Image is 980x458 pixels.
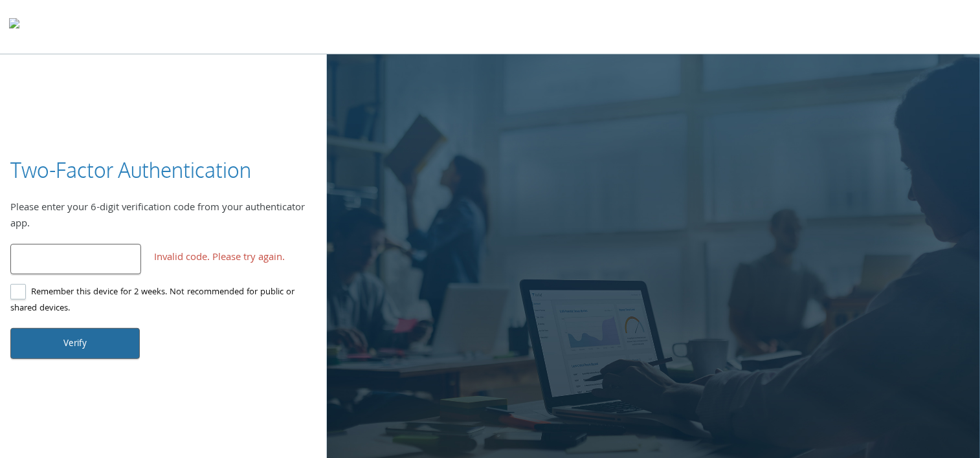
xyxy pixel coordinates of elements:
span: Invalid code. Please try again. [154,250,285,267]
div: Please enter your 6-digit verification code from your authenticator app. [10,201,317,234]
img: todyl-logo-dark.svg [9,14,19,39]
h3: Two-Factor Authentication [10,156,251,185]
button: Verify [10,328,140,359]
label: Remember this device for 2 weeks. Not recommended for public or shared devices. [10,285,306,317]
